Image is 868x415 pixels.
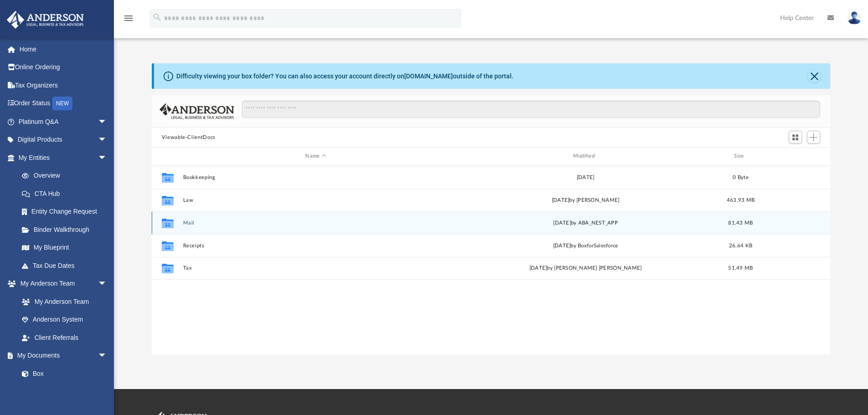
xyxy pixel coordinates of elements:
a: My Anderson Team [13,292,112,311]
input: Search files and folders [242,101,820,118]
i: search [152,12,162,22]
a: Box [13,364,112,383]
button: Close [808,70,821,82]
img: Anderson Advisors Platinum Portal [4,11,87,29]
div: Size [722,152,759,160]
img: User Pic [847,11,861,25]
div: [DATE] by [PERSON_NAME] [452,196,718,204]
a: Home [6,40,121,58]
a: Overview [13,167,121,185]
button: Mail [183,220,448,226]
a: Tax Due Dates [13,256,121,275]
a: [DOMAIN_NAME] [404,72,453,80]
div: id [156,152,179,160]
a: Meeting Minutes [13,383,116,401]
div: [DATE] by BoxforSalesforce [452,241,718,250]
a: Client Referrals [13,328,116,347]
span: 0 Byte [733,174,749,179]
button: Switch to Grid View [789,131,802,143]
div: Name [182,152,448,160]
a: Online Ordering [6,58,121,77]
div: NEW [52,97,72,110]
button: Add [807,131,821,143]
span: arrow_drop_down [98,149,116,167]
a: My Anderson Teamarrow_drop_down [6,275,116,293]
span: arrow_drop_down [98,113,116,131]
span: arrow_drop_down [98,347,116,365]
div: by [PERSON_NAME] [PERSON_NAME] [452,264,718,272]
a: My Entitiesarrow_drop_down [6,149,121,167]
span: [DATE] [529,266,547,271]
a: Binder Walkthrough [13,220,121,239]
button: Receipts [183,243,448,249]
a: My Documentsarrow_drop_down [6,347,116,365]
span: 81.43 MB [728,220,753,225]
a: Platinum Q&Aarrow_drop_down [6,113,121,131]
div: id [763,152,827,160]
button: Law [183,197,448,203]
span: arrow_drop_down [98,275,116,293]
span: 463.93 MB [727,197,755,202]
a: Anderson System [13,311,116,329]
span: arrow_drop_down [98,131,116,149]
button: Viewable-ClientDocs [162,133,216,142]
a: My Blueprint [13,239,116,257]
div: Difficulty viewing your box folder? You can also access your account directly on outside of the p... [176,72,514,81]
span: [DATE] [553,220,571,225]
span: 26.64 KB [729,243,752,248]
div: Modified [452,152,719,160]
button: Tax [183,265,448,271]
div: grid [152,166,831,354]
a: Tax Organizers [6,76,121,94]
a: CTA Hub [13,184,121,203]
span: 51.49 MB [728,266,753,271]
i: menu [123,13,134,24]
a: Order StatusNEW [6,94,121,113]
a: menu [123,17,134,24]
a: Entity Change Request [13,203,121,221]
button: Bookkeeping [183,174,448,180]
div: [DATE] [452,173,718,181]
a: Digital Productsarrow_drop_down [6,131,121,149]
div: by ABA_NEST_APP [452,219,718,227]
